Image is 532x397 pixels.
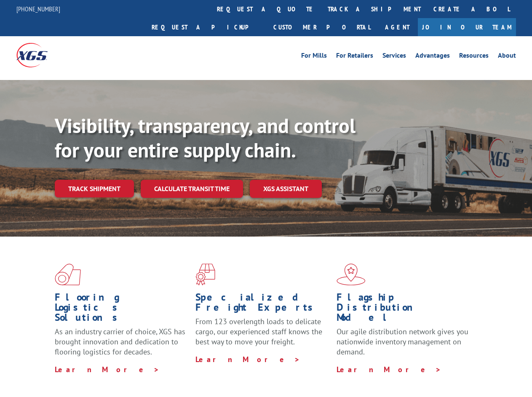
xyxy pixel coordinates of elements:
[141,180,243,198] a: Calculate transit time
[498,52,516,61] a: About
[377,18,418,36] a: Agent
[55,365,160,374] a: Learn More >
[55,112,356,163] b: Visibility, transparency, and control for your entire supply chain.
[418,18,516,36] a: Join Our Team
[16,5,60,13] a: [PHONE_NUMBER]
[55,327,185,357] span: As an industry carrier of choice, XGS has brought innovation and dedication to flooring logistics...
[337,327,468,357] span: Our agile distribution network gives you nationwide inventory management on demand.
[145,18,267,36] a: Request a pickup
[267,18,377,36] a: Customer Portal
[55,292,189,327] h1: Flooring Logistics Solutions
[337,365,441,374] a: Learn More >
[336,52,373,61] a: For Retailers
[55,180,134,197] a: Track shipment
[459,52,489,61] a: Resources
[301,52,327,61] a: For Mills
[250,180,322,198] a: XGS ASSISTANT
[382,52,406,61] a: Services
[195,264,215,285] img: xgs-icon-focused-on-flooring-red
[55,264,81,285] img: xgs-icon-total-supply-chain-intelligence-red
[337,292,471,327] h1: Flagship Distribution Model
[195,317,330,354] p: From 123 overlength loads to delicate cargo, our experienced staff knows the best way to move you...
[195,354,300,364] a: Learn More >
[195,292,330,317] h1: Specialized Freight Experts
[415,52,450,61] a: Advantages
[337,264,366,285] img: xgs-icon-flagship-distribution-model-red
